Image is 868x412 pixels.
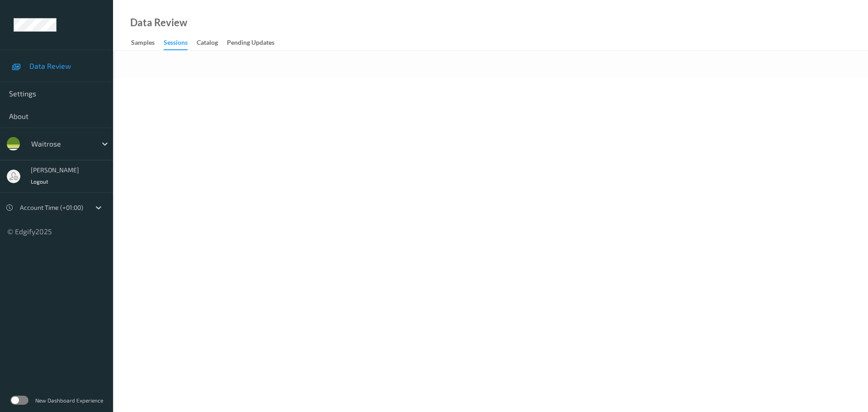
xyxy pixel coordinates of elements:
div: Data Review [130,18,187,27]
a: Sessions [164,37,197,50]
div: Samples [131,38,155,49]
a: Catalog [197,37,227,49]
div: Sessions [164,38,188,50]
a: Pending Updates [227,37,283,49]
div: Catalog [197,38,218,49]
div: Pending Updates [227,38,274,49]
a: Samples [131,37,164,49]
